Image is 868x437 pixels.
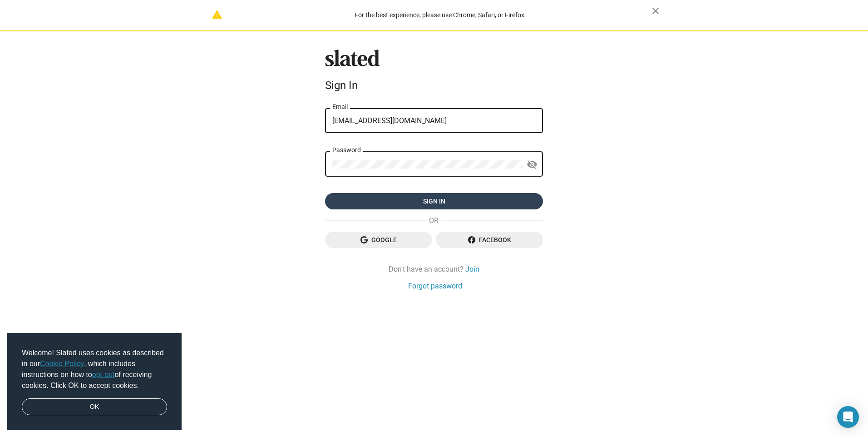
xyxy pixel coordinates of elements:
[325,50,543,96] sl-branding: Sign In
[650,5,661,16] mat-icon: close
[332,232,425,248] span: Google
[325,79,543,92] div: Sign In
[436,232,543,248] button: Facebook
[325,232,432,248] button: Google
[229,9,652,21] div: For the best experience, please use Chrome, Safari, or Firefox.
[332,193,536,209] span: Sign in
[325,193,543,209] button: Sign in
[92,371,115,378] a: opt-out
[408,281,462,291] a: Forgot password
[465,264,479,274] a: Join
[523,156,541,174] button: Show password
[22,398,167,416] a: dismiss cookie message
[7,333,182,430] div: cookieconsent
[40,360,84,367] a: Cookie Policy
[527,158,538,172] mat-icon: visibility_off
[837,406,859,428] div: Open Intercom Messenger
[325,264,543,274] div: Don't have an account?
[212,9,222,20] mat-icon: warning
[22,348,167,391] span: Welcome! Slated uses cookies as described in our , which includes instructions on how to of recei...
[443,232,536,248] span: Facebook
